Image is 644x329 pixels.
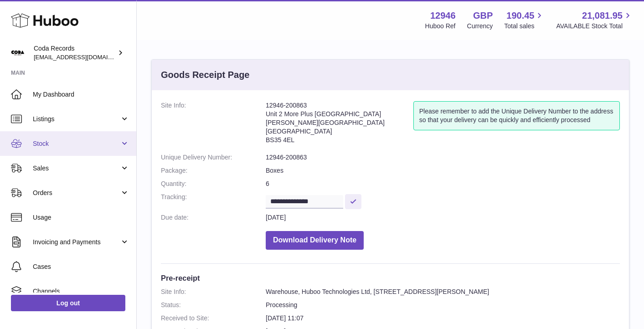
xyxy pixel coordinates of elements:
dt: Due date: [161,213,266,222]
strong: 12946 [430,10,456,22]
span: 190.45 [506,10,534,22]
span: Total sales [504,22,545,31]
span: Stock [33,139,120,148]
span: [EMAIL_ADDRESS][DOMAIN_NAME] [34,53,134,61]
div: Currency [467,22,493,31]
dt: Package: [161,166,266,175]
dd: [DATE] 11:07 [266,314,620,323]
img: haz@pcatmedia.com [11,46,25,60]
dd: Warehouse, Huboo Technologies Ltd, [STREET_ADDRESS][PERSON_NAME] [266,288,620,296]
address: 12946-200863 Unit 2 More Plus [GEOGRAPHIC_DATA] [PERSON_NAME][GEOGRAPHIC_DATA] [GEOGRAPHIC_DATA] ... [266,101,413,149]
a: 190.45 Total sales [504,10,545,31]
h3: Pre-receipt [161,273,620,283]
span: AVAILABLE Stock Total [556,22,633,31]
span: Cases [33,262,129,271]
span: Sales [33,164,120,173]
dt: Site Info: [161,288,266,296]
span: 21,081.95 [582,10,623,22]
span: Orders [33,189,120,197]
div: Coda Records [34,44,116,62]
dt: Received to Site: [161,314,266,323]
dt: Site Info: [161,101,266,149]
span: Listings [33,115,120,123]
dt: Status: [161,301,266,309]
dd: 12946-200863 [266,153,620,162]
span: My Dashboard [33,90,129,99]
dt: Unique Delivery Number: [161,153,266,162]
span: Channels [33,287,129,296]
h3: Goods Receipt Page [161,69,250,81]
dt: Tracking: [161,193,266,209]
a: Log out [11,295,125,311]
dd: 6 [266,180,620,188]
span: Invoicing and Payments [33,238,120,247]
button: Download Delivery Note [266,231,364,250]
a: 21,081.95 AVAILABLE Stock Total [556,10,633,31]
div: Huboo Ref [425,22,456,31]
dd: Boxes [266,166,620,175]
span: Usage [33,213,129,222]
dd: Processing [266,301,620,309]
strong: GBP [473,10,493,22]
div: Please remember to add the Unique Delivery Number to the address so that your delivery can be qui... [413,101,620,130]
dd: [DATE] [266,213,620,222]
dt: Quantity: [161,180,266,188]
